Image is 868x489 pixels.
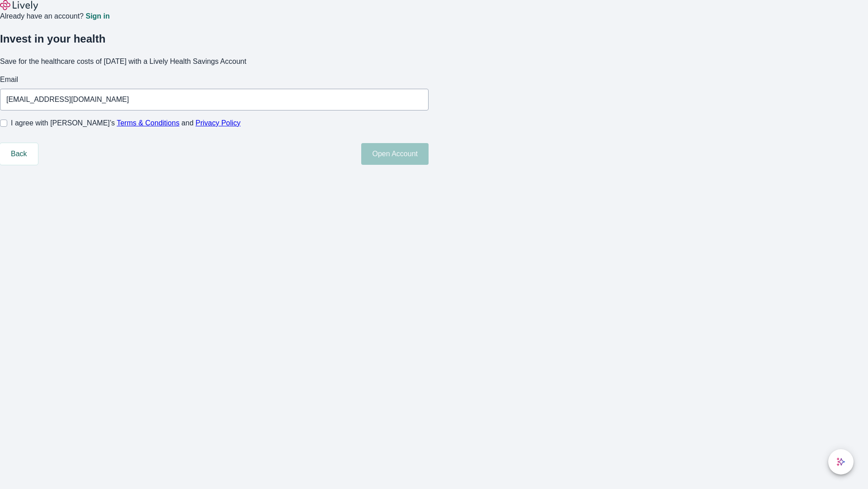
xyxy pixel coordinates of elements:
a: Terms & Conditions [117,119,179,127]
a: Privacy Policy [196,119,241,127]
a: Sign in [85,13,109,20]
span: I agree with [PERSON_NAME]’s and [11,118,241,129]
button: chat [828,449,854,475]
svg: Lively AI Assistant [836,457,845,466]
